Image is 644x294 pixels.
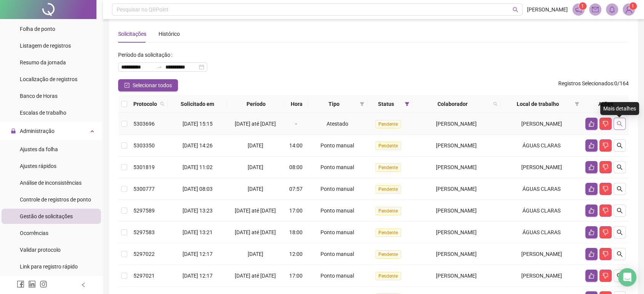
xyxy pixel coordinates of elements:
td: [PERSON_NAME] [501,113,582,135]
span: Ponto manual [320,251,354,257]
span: : 0 / 164 [558,79,629,91]
span: Administração [20,128,54,134]
span: instagram [40,280,47,288]
span: 5303350 [133,142,155,149]
span: filter [573,98,581,110]
span: dislike [602,273,609,279]
span: like [588,164,594,170]
span: 5297022 [133,251,155,257]
span: 12:00 [289,251,303,257]
span: [PERSON_NAME] [436,164,477,170]
span: search [492,98,499,110]
div: Ações [585,100,626,108]
span: [DATE] [248,142,263,149]
span: Pendente [375,163,401,172]
span: filter [575,102,579,106]
span: 5301819 [133,164,155,170]
span: dislike [602,164,609,170]
span: search [617,273,623,279]
span: Ponto manual [320,142,354,149]
span: dislike [602,186,609,192]
span: 08:00 [289,164,303,170]
span: [DATE] [248,251,263,257]
span: [DATE] 13:21 [183,229,213,235]
span: Ponto manual [320,208,354,214]
span: like [588,208,594,214]
td: ÁGUAS CLARAS [501,135,582,157]
td: [PERSON_NAME] [501,265,582,287]
span: Registros Selecionados [558,80,613,86]
th: Solicitado em [168,95,227,113]
span: [PERSON_NAME] [436,273,477,279]
span: [DATE] [248,186,263,192]
div: Mais detalhes [600,102,639,115]
span: like [588,186,594,192]
td: [PERSON_NAME] [501,157,582,178]
span: Pendente [375,185,401,193]
span: like [588,142,594,149]
span: 5303696 [133,121,155,127]
span: [DATE] [248,164,263,170]
span: Validar protocolo [20,247,61,253]
img: 87615 [623,4,634,15]
th: Período [227,95,285,113]
span: 07:57 [289,186,303,192]
label: Período da solicitação [118,49,175,61]
span: Folha de ponto [20,26,55,32]
span: search [159,98,166,110]
th: Hora [285,95,308,113]
span: Banco de Horas [20,93,58,99]
div: Histórico [159,30,180,38]
sup: Atualize o seu contato no menu Meus Dados [629,2,637,10]
span: dislike [602,251,609,257]
span: search [617,121,623,127]
span: search [617,208,623,214]
span: Ponto manual [320,164,354,170]
span: - [295,121,297,127]
span: bell [609,6,615,13]
span: [DATE] até [DATE] [235,273,276,279]
span: filter [358,98,366,110]
span: Link para registro rápido [20,264,78,270]
span: dislike [602,208,609,214]
span: left [81,282,86,288]
span: 5300777 [133,186,155,192]
td: ÁGUAS CLARAS [501,200,582,222]
button: Selecionar todos [118,79,178,91]
span: facebook [17,280,24,288]
span: Listagem de registros [20,43,71,49]
span: Controle de registros de ponto [20,197,91,203]
span: Pendente [375,250,401,259]
div: Open Intercom Messenger [618,268,636,286]
span: [PERSON_NAME] [527,5,568,14]
span: [DATE] 13:23 [183,208,213,214]
span: [DATE] 11:02 [183,164,213,170]
span: dislike [602,121,609,127]
span: Análise de inconsistências [20,180,82,186]
span: 17:00 [289,273,303,279]
span: Colaborador [415,100,490,108]
span: notification [575,6,582,13]
span: [DATE] até [DATE] [235,208,276,214]
td: [PERSON_NAME] [501,243,582,265]
span: search [617,251,623,257]
span: 5297589 [133,208,155,214]
span: Ponto manual [320,229,354,235]
span: filter [403,98,411,110]
span: Localização de registros [20,76,77,82]
span: to [156,64,162,70]
span: check-square [124,83,130,88]
span: Selecionar todos [133,81,172,89]
span: search [617,164,623,170]
span: [PERSON_NAME] [436,208,477,214]
td: ÁGUAS CLARAS [501,178,582,200]
span: Tipo [311,100,356,108]
div: Solicitações [118,30,146,38]
sup: 1 [579,2,586,10]
td: ÁGUAS CLARAS [501,222,582,243]
span: Ajustes da folha [20,146,58,152]
span: 18:00 [289,229,303,235]
span: Pendente [375,272,401,280]
span: search [617,186,623,192]
span: [PERSON_NAME] [436,142,477,149]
